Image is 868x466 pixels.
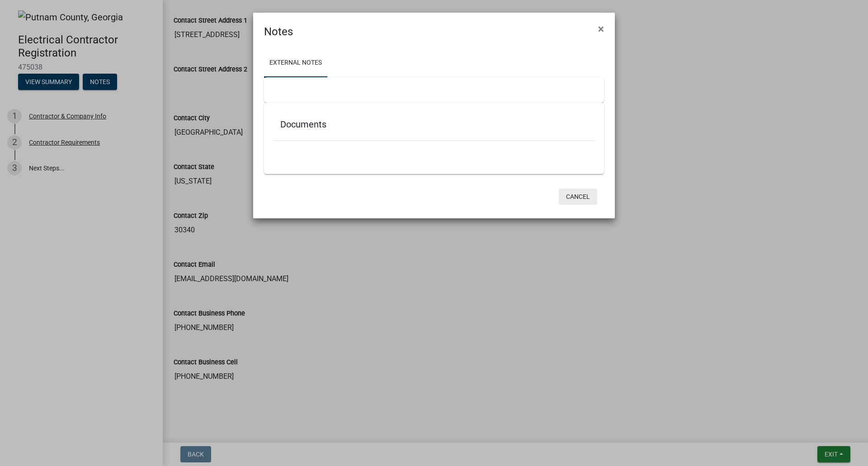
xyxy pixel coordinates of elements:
span: × [598,23,604,35]
h4: Notes [264,24,293,40]
button: Cancel [559,188,597,205]
h5: Documents [280,119,588,130]
button: Close [591,16,611,42]
a: External Notes [264,49,327,78]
